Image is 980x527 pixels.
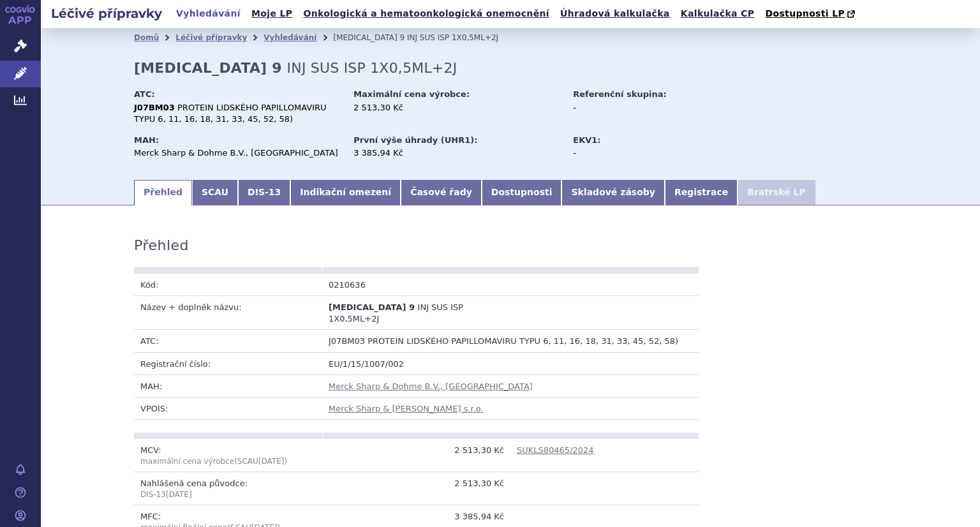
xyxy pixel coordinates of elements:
h2: Léčivé přípravky [41,4,172,22]
td: 2 513,30 Kč [322,472,510,505]
a: Časové řady [401,180,482,205]
a: Skladové zásoby [561,180,664,205]
a: Přehled [134,180,192,205]
td: Nahlášená cena původce: [134,472,322,505]
h3: Přehled [134,237,189,254]
span: PROTEIN LIDSKÉHO PAPILLOMAVIRU TYPU 6, 11, 16, 18, 31, 33, 45, 52, 58) [134,103,327,124]
div: 3 385,94 Kč [353,147,561,159]
td: Registrační číslo: [134,352,322,375]
td: MCV: [134,439,322,472]
a: SUKLS80465/2024 [517,445,594,455]
a: Merck Sharp & Dohme B.V., [GEOGRAPHIC_DATA] [329,382,533,391]
div: - [573,147,716,159]
span: Dostupnosti LP [765,8,845,19]
strong: Referenční skupina: [573,89,666,99]
strong: MAH: [134,135,159,145]
td: Název + doplněk názvu: [134,296,322,330]
span: [DATE] [258,457,285,466]
p: DIS-13 [140,489,316,500]
td: 0210636 [322,274,510,296]
strong: EKV1: [573,135,600,145]
td: MAH: [134,375,322,397]
span: [MEDICAL_DATA] 9 [329,302,415,312]
a: Vyhledávání [264,33,316,42]
span: J07BM03 [329,336,365,346]
a: DIS-13 [238,180,290,205]
a: Onkologická a hematoonkologická onemocnění [299,5,553,22]
span: INJ SUS ISP 1X0,5ML+2J [287,60,457,76]
span: [DATE] [166,490,192,499]
a: Moje LP [248,5,296,22]
a: Dostupnosti LP [761,5,861,23]
a: Vyhledávání [172,5,244,22]
a: Registrace [665,180,738,205]
span: maximální cena výrobce [140,457,234,466]
strong: J07BM03 [134,103,175,112]
a: Úhradová kalkulačka [556,5,674,22]
a: SCAU [192,180,238,205]
strong: [MEDICAL_DATA] 9 [134,60,282,76]
span: PROTEIN LIDSKÉHO PAPILLOMAVIRU TYPU 6, 11, 16, 18, 31, 33, 45, 52, 58) [367,336,678,346]
td: Kód: [134,274,322,296]
td: EU/1/15/1007/002 [322,352,699,375]
div: Merck Sharp & Dohme B.V., [GEOGRAPHIC_DATA] [134,147,341,159]
div: 2 513,30 Kč [353,102,561,114]
td: ATC: [134,330,322,352]
a: Dostupnosti [482,180,562,205]
span: [MEDICAL_DATA] 9 [333,33,405,42]
span: INJ SUS ISP 1X0,5ML+2J [407,33,498,42]
strong: Maximální cena výrobce: [353,89,470,99]
a: Domů [134,33,159,42]
a: Léčivé přípravky [175,33,247,42]
a: Indikační omezení [290,180,401,205]
strong: ATC: [134,89,155,99]
span: (SCAU ) [140,457,287,466]
a: Kalkulačka CP [677,5,759,22]
td: 2 513,30 Kč [322,439,510,472]
strong: První výše úhrady (UHR1): [353,135,477,145]
a: Merck Sharp & [PERSON_NAME] s.r.o. [329,404,484,413]
td: VPOIS: [134,397,322,420]
div: - [573,102,716,114]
